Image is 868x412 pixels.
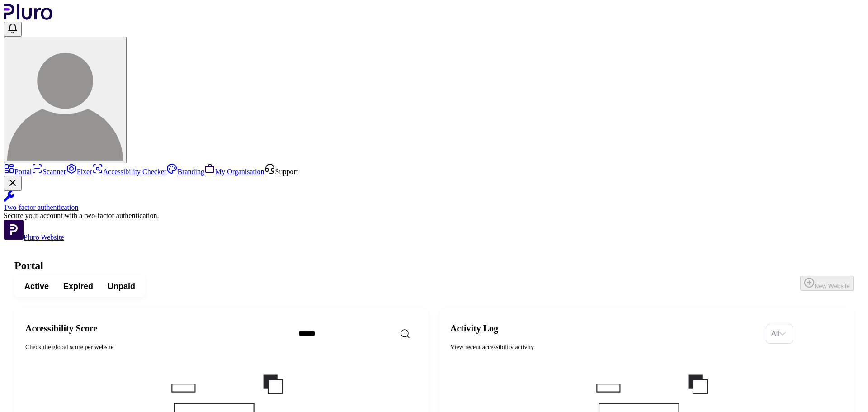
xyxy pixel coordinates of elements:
div: Set sorting [766,324,793,344]
h2: Accessibility Score [25,323,284,334]
a: Portal [4,168,32,175]
aside: Sidebar menu [4,163,864,242]
span: Active [24,281,49,292]
button: Close Two-factor authentication notification [4,176,22,191]
button: Active [17,278,56,294]
button: Open notifications, you have undefined new notifications [4,22,22,37]
span: Unpaid [108,281,135,292]
a: My Organisation [204,168,264,175]
span: Expired [63,281,93,292]
button: Expired [56,278,100,294]
div: View recent accessibility activity [450,343,759,352]
input: Search [291,324,447,343]
a: Branding [166,168,204,175]
div: Secure your account with a two-factor authentication. [4,212,864,220]
a: Open Pluro Website [4,233,64,241]
h2: Activity Log [450,323,759,334]
button: pluro Demo [4,37,127,163]
a: Logo [4,14,53,21]
a: Scanner [32,168,66,175]
img: pluro Demo [7,45,123,161]
a: Open Support screen [264,168,298,175]
button: New Website [800,276,854,291]
a: Fixer [66,168,92,175]
button: Unpaid [100,278,142,294]
div: Two-factor authentication [4,204,864,212]
h1: Portal [14,260,854,272]
div: Check the global score per website [25,343,284,352]
a: Accessibility Checker [92,168,167,175]
a: Two-factor authentication [4,191,864,212]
